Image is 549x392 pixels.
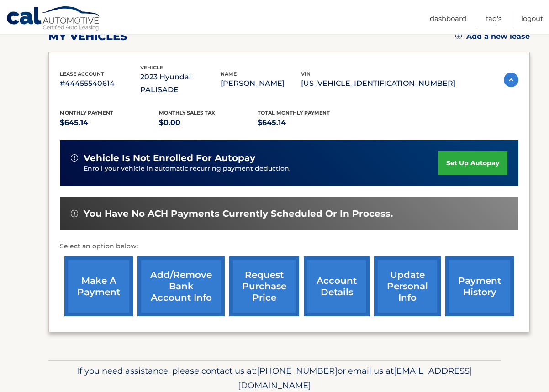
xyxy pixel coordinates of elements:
[159,110,215,116] span: Monthly sales Tax
[430,11,466,26] a: Dashboard
[258,116,357,129] p: $645.14
[257,366,338,376] span: [PHONE_NUMBER]
[60,110,113,116] span: Monthly Payment
[71,154,78,162] img: alert-white.svg
[60,77,140,90] p: #44455540614
[374,256,441,316] a: update personal info
[438,151,507,175] a: set up autopay
[301,77,455,90] p: [US_VEHICLE_IDENTIFICATION_NUMBER]
[84,164,438,174] p: Enroll your vehicle in automatic recurring payment deduction.
[140,64,163,71] span: vehicle
[221,71,237,77] span: name
[258,110,330,116] span: Total Monthly Payment
[229,256,299,316] a: request purchase price
[60,116,159,129] p: $645.14
[71,210,78,217] img: alert-white.svg
[64,256,133,316] a: make a payment
[140,71,221,96] p: 2023 Hyundai PALISADE
[445,256,514,316] a: payment history
[304,256,370,316] a: account details
[84,152,255,164] span: vehicle is not enrolled for autopay
[84,208,393,220] span: You have no ACH payments currently scheduled or in process.
[6,6,102,32] a: Cal Automotive
[221,77,301,90] p: [PERSON_NAME]
[60,71,104,77] span: lease account
[60,241,518,252] p: Select an option below:
[521,11,543,26] a: Logout
[137,256,225,316] a: Add/Remove bank account info
[301,71,311,77] span: vin
[455,33,462,39] img: add.svg
[159,116,258,129] p: $0.00
[238,366,472,391] span: [EMAIL_ADDRESS][DOMAIN_NAME]
[455,32,530,41] a: Add a new lease
[486,11,501,26] a: FAQ's
[504,73,518,87] img: accordion-active.svg
[48,30,127,43] h2: my vehicles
